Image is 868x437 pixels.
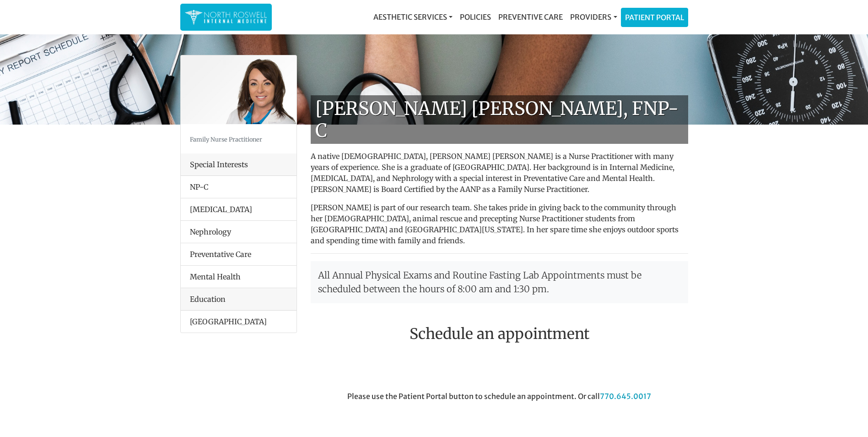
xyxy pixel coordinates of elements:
[181,153,297,176] div: Special Interests
[181,311,297,333] li: [GEOGRAPHIC_DATA]
[181,198,297,221] li: [MEDICAL_DATA]
[181,265,297,288] li: Mental Health
[181,176,297,198] li: NP-C
[621,8,688,27] a: Patient Portal
[370,8,456,26] a: Aesthetic Services
[181,55,297,124] img: Keela Weeks Leger, FNP-C
[185,8,267,26] img: North Roswell Internal Medicine
[181,288,297,311] div: Education
[456,8,495,26] a: Policies
[311,95,688,144] h1: [PERSON_NAME] [PERSON_NAME], FNP-C
[311,325,688,343] h2: Schedule an appointment
[190,136,262,143] small: Family Nurse Practitioner
[600,392,651,401] a: 770.645.0017
[566,8,620,26] a: Providers
[311,202,688,246] p: [PERSON_NAME] is part of our research team. She takes pride in giving back to the community throu...
[181,243,297,266] li: Preventative Care
[181,220,297,243] li: Nephrology
[495,8,566,26] a: Preventive Care
[311,261,688,303] p: All Annual Physical Exams and Routine Fasting Lab Appointments must be scheduled between the hour...
[311,151,688,195] p: A native [DEMOGRAPHIC_DATA], [PERSON_NAME] [PERSON_NAME] is a Nurse Practitioner with many years ...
